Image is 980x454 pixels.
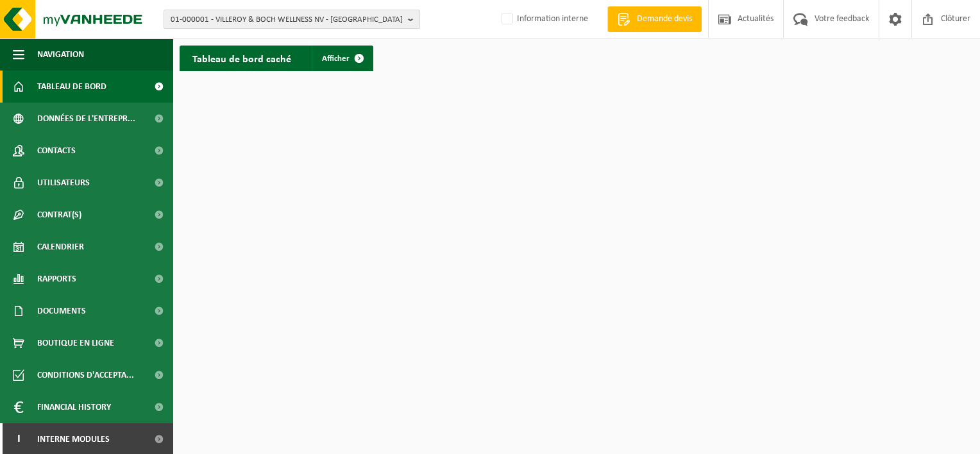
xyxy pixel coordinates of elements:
a: Demande devis [607,6,702,32]
span: Tableau de bord [37,71,106,103]
span: Boutique en ligne [37,327,114,359]
span: 01-000001 - VILLEROY & BOCH WELLNESS NV - [GEOGRAPHIC_DATA] [171,10,403,29]
a: Afficher [312,46,372,71]
span: Données de l'entrepr... [37,103,135,135]
span: Rapports [37,263,76,295]
span: Afficher [322,55,350,63]
h2: Tableau de bord caché [180,46,304,71]
span: Documents [37,295,86,327]
span: Demande devis [634,13,695,26]
span: Navigation [37,38,84,71]
span: Conditions d'accepta... [37,359,134,391]
span: Financial History [37,391,111,423]
span: Contrat(s) [37,199,81,231]
span: Utilisateurs [37,167,90,199]
label: Information interne [499,10,588,29]
span: Calendrier [37,231,84,263]
span: Contacts [37,135,76,167]
button: 01-000001 - VILLEROY & BOCH WELLNESS NV - [GEOGRAPHIC_DATA] [164,10,420,29]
